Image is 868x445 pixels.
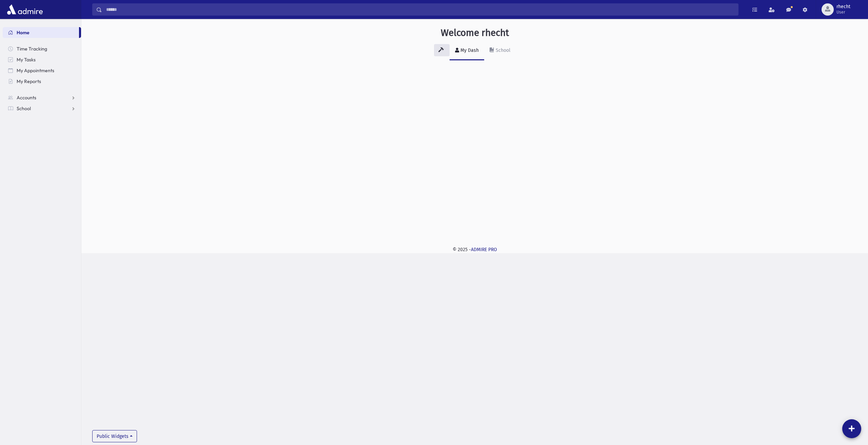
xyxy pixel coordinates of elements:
[17,78,41,84] span: My Reports
[92,430,137,442] button: Public Widgets
[17,57,36,63] span: My Tasks
[3,76,81,87] a: My Reports
[17,95,36,101] span: Accounts
[5,3,44,16] img: AdmirePro
[3,43,81,54] a: Time Tracking
[836,9,850,15] span: User
[3,92,81,103] a: Accounts
[471,247,497,252] a: ADMIRE PRO
[459,47,479,53] div: My Dash
[3,65,81,76] a: My Appointments
[494,47,510,53] div: School
[441,27,509,39] h3: Welcome rhecht
[92,246,857,253] div: © 2025 -
[17,105,31,112] span: School
[450,41,484,60] a: My Dash
[3,27,79,38] a: Home
[3,103,81,114] a: School
[102,3,738,16] input: Search
[484,41,516,60] a: School
[3,54,81,65] a: My Tasks
[17,29,29,36] span: Home
[836,4,850,9] span: rhecht
[17,46,47,52] span: Time Tracking
[17,67,54,74] span: My Appointments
